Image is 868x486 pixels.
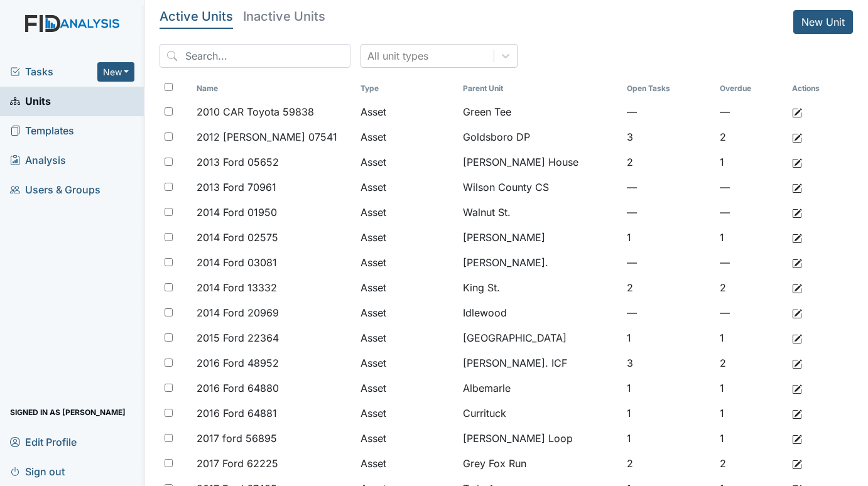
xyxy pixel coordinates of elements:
td: 1 [622,375,715,401]
th: Toggle SortBy [458,78,622,99]
span: 2014 Ford 20969 [197,305,279,320]
td: [PERSON_NAME] Loop [458,426,622,451]
td: Asset [355,200,457,225]
td: Currituck [458,401,622,426]
td: Asset [355,124,457,149]
td: Asset [355,426,457,451]
th: Toggle SortBy [355,78,457,99]
span: Templates [10,121,74,141]
td: Asset [355,325,457,350]
td: [GEOGRAPHIC_DATA] [458,325,622,350]
td: Asset [355,451,457,476]
td: Green Tee [458,99,622,124]
th: Toggle SortBy [192,78,356,99]
span: 2014 Ford 01950 [197,205,277,220]
td: Walnut St. [458,200,622,225]
td: 2 [715,451,787,476]
td: [PERSON_NAME] [458,225,622,250]
td: 1 [715,225,787,250]
th: Actions [787,78,850,99]
td: — [622,99,715,124]
span: 2016 Ford 64881 [197,406,277,421]
span: 2015 Ford 22364 [197,330,279,345]
td: — [622,250,715,275]
td: 2 [622,275,715,300]
span: 2010 CAR Toyota 59838 [197,104,314,119]
th: Toggle SortBy [715,78,787,99]
td: 1 [622,225,715,250]
td: 2 [715,350,787,375]
td: 1 [715,325,787,350]
td: — [622,175,715,200]
td: — [622,300,715,325]
span: Analysis [10,151,66,170]
th: Toggle SortBy [622,78,715,99]
td: Grey Fox Run [458,451,622,476]
td: 2 [622,451,715,476]
td: 3 [622,350,715,375]
td: King St. [458,275,622,300]
div: All unit types [367,48,428,63]
td: Goldsboro DP [458,124,622,149]
span: 2014 Ford 03081 [197,255,277,270]
td: Albemarle [458,375,622,401]
span: Users & Groups [10,180,100,200]
td: — [715,200,787,225]
td: [PERSON_NAME] House [458,149,622,175]
span: 2014 Ford 02575 [197,230,278,245]
span: 2013 Ford 05652 [197,154,279,170]
td: Asset [355,401,457,426]
td: 1 [622,426,715,451]
td: [PERSON_NAME]. ICF [458,350,622,375]
td: — [622,200,715,225]
span: 2016 Ford 48952 [197,355,279,370]
td: 1 [715,375,787,401]
td: Asset [355,275,457,300]
td: Asset [355,250,457,275]
h5: Inactive Units [243,10,325,23]
td: Asset [355,350,457,375]
td: 3 [622,124,715,149]
td: 1 [715,401,787,426]
span: Sign out [10,462,65,481]
span: 2016 Ford 64880 [197,381,279,396]
td: — [715,99,787,124]
td: Asset [355,300,457,325]
td: — [715,250,787,275]
span: 2017 Ford 62225 [197,456,278,471]
td: 2 [715,124,787,149]
td: 1 [715,426,787,451]
td: 2 [715,275,787,300]
td: 2 [622,149,715,175]
td: Asset [355,225,457,250]
td: 1 [715,149,787,175]
h5: Active Units [160,10,233,23]
span: Edit Profile [10,432,77,451]
td: Asset [355,175,457,200]
span: Signed in as [PERSON_NAME] [10,402,126,422]
a: New Unit [793,10,853,34]
td: Asset [355,99,457,124]
a: Tasks [10,64,97,79]
td: Wilson County CS [458,175,622,200]
td: 1 [622,401,715,426]
td: 1 [622,325,715,350]
button: New [97,62,135,82]
span: 2014 Ford 13332 [197,280,277,295]
td: [PERSON_NAME]. [458,250,622,275]
td: — [715,300,787,325]
span: Units [10,92,51,111]
input: Search... [160,44,350,68]
span: 2012 [PERSON_NAME] 07541 [197,129,337,144]
span: 2013 Ford 70961 [197,180,276,195]
span: 2017 ford 56895 [197,431,277,446]
td: — [715,175,787,200]
td: Asset [355,149,457,175]
td: Idlewood [458,300,622,325]
input: Toggle All Rows Selected [165,83,173,91]
td: Asset [355,375,457,401]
